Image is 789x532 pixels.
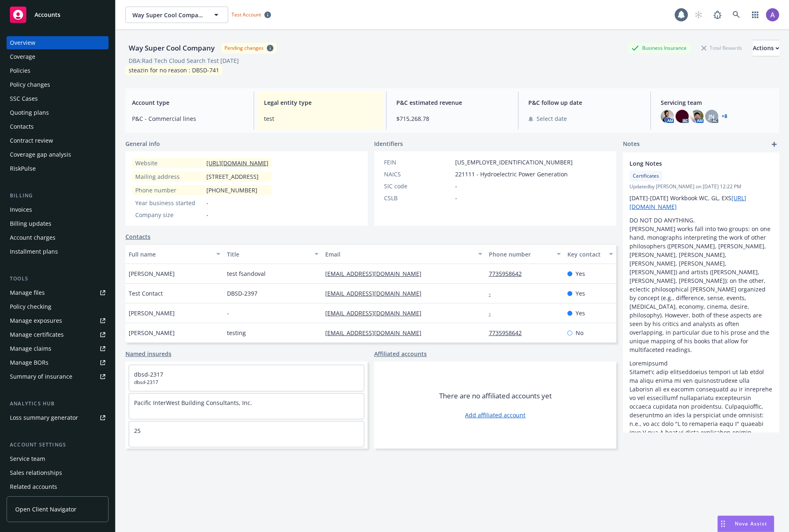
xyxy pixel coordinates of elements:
span: [PERSON_NAME] [129,328,175,337]
div: Policy checking [10,300,51,313]
div: Tools [7,275,109,283]
span: - [227,309,229,317]
span: [PERSON_NAME] [129,309,175,317]
a: [EMAIL_ADDRESS][DOMAIN_NAME] [325,309,428,317]
div: Policies [10,64,30,77]
span: Identifiers [374,139,403,148]
div: Coverage gap analysis [10,148,71,161]
a: Coverage gap analysis [7,148,109,161]
div: DBA: Rad Tech Cloud Search Test [DATE] [129,56,239,65]
span: Yes [576,269,585,278]
span: - [455,194,457,202]
span: Legal entity type [264,98,376,107]
div: Email [325,250,473,259]
span: - [206,199,208,207]
a: Quoting plans [7,106,109,119]
a: - [489,289,497,297]
a: Policy changes [7,78,109,91]
button: Nova Assist [717,516,774,532]
a: add [769,139,779,149]
div: Summary of insurance [10,370,72,383]
button: Actions [753,40,779,56]
span: No [576,328,583,337]
img: photo [690,110,703,123]
div: FEIN [384,158,452,167]
a: Manage certificates [7,328,109,341]
span: Certificates [633,172,659,180]
div: Company size [135,210,203,219]
a: 25 [134,427,141,435]
button: Way Super Cool Company [125,7,228,23]
span: [PHONE_NUMBER] [206,186,257,194]
button: Title [224,244,322,264]
div: Account charges [10,231,56,244]
div: Phone number [489,250,552,259]
div: steazin for no reason : DBSD-741 [125,65,222,75]
div: Way Super Cool Company [125,43,218,53]
a: Invoices [7,203,109,216]
div: Billing [7,192,109,200]
span: JN [708,112,715,121]
div: SSC Cases [10,92,38,105]
div: Invoices [10,203,32,216]
span: [STREET_ADDRESS] [206,172,259,181]
a: [URL][DOMAIN_NAME] [206,159,268,167]
a: +8 [722,114,727,119]
button: Key contact [564,244,616,264]
a: Add affiliated account [465,411,525,419]
a: - [489,309,497,317]
p: DO NOT DO ANYTHING. [PERSON_NAME] works fall into two groups: on one hand, monographs interpretin... [629,216,773,354]
span: $715,268.78 [396,114,508,123]
span: Accounts [35,12,60,18]
div: Sales relationships [10,466,62,479]
span: Updated by [PERSON_NAME] on [DATE] 12:22 PM [629,183,773,190]
div: Analytics hub [7,400,109,408]
span: Manage exposures [7,314,109,327]
div: SIC code [384,182,452,190]
a: Switch app [747,7,764,23]
a: Policies [7,64,109,77]
div: Phone number [135,186,203,194]
a: Manage claims [7,342,109,355]
span: 221111 - Hydroelectric Power Generation [455,170,568,178]
div: Manage files [10,286,45,299]
button: Email [322,244,486,264]
span: Servicing team [661,98,773,107]
a: Report a Bug [709,7,726,23]
span: test [264,114,376,123]
a: dbsd-2317 [134,370,163,378]
a: Search [728,7,745,23]
div: NAICS [384,170,452,178]
span: Open Client Navigator [15,505,76,513]
a: Contract review [7,134,109,147]
img: photo [661,110,674,123]
div: Quoting plans [10,106,49,119]
a: Summary of insurance [7,370,109,383]
span: [PERSON_NAME] [129,269,175,278]
img: photo [766,8,779,21]
a: Contacts [125,232,150,241]
div: Related accounts [10,480,57,493]
a: Service team [7,452,109,465]
a: Related accounts [7,480,109,493]
a: Manage BORs [7,356,109,369]
a: Loss summary generator [7,411,109,424]
span: Long Notes [629,159,751,168]
a: RiskPulse [7,162,109,175]
span: dbsd-2317 [134,379,359,386]
div: CSLB [384,194,452,202]
span: Yes [576,289,585,298]
a: Account charges [7,231,109,244]
div: Manage BORs [10,356,49,369]
div: Title [227,250,310,259]
span: - [206,210,208,219]
div: Manage exposures [10,314,62,327]
div: Website [135,159,203,167]
div: Policy changes [10,78,50,91]
span: Test Contact [129,289,163,298]
a: [EMAIL_ADDRESS][DOMAIN_NAME] [325,289,428,297]
button: Full name [125,244,224,264]
span: testing [227,328,246,337]
a: Accounts [7,3,109,26]
a: Manage files [7,286,109,299]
